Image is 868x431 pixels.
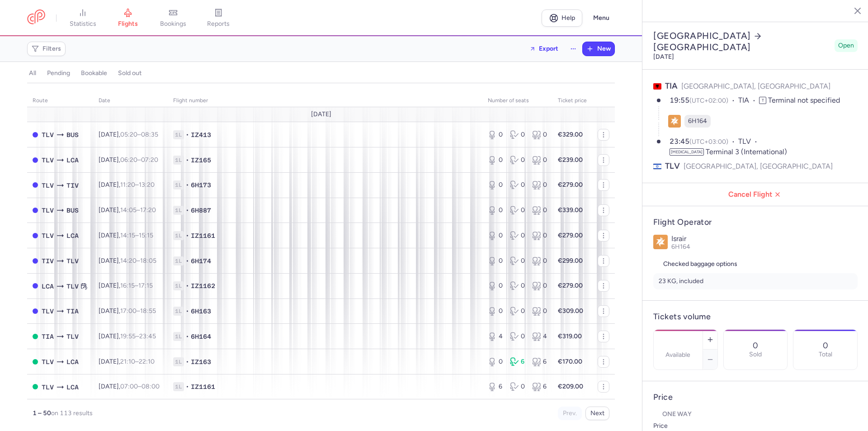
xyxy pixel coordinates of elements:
[120,383,160,390] span: –
[819,351,832,358] p: Total
[105,8,151,28] a: flights
[186,332,189,341] span: •
[120,307,156,315] span: –
[42,45,61,52] span: Filters
[665,351,690,359] label: Available
[120,181,155,189] span: –
[558,206,583,214] strong: €339.00
[29,69,36,77] h4: all
[141,156,158,164] time: 07:20
[173,357,184,366] span: 1L
[653,217,858,227] h4: Flight Operator
[488,256,503,265] div: 0
[510,130,525,139] div: 0
[186,206,189,215] span: •
[738,137,761,147] span: TLV
[186,307,189,316] span: •
[191,156,211,165] span: IZ165
[42,281,54,291] span: LCA
[532,382,547,391] div: 6
[66,332,79,341] span: TLV
[488,130,503,139] div: 0
[140,257,156,265] time: 18:05
[99,282,153,289] span: [DATE],
[66,205,79,215] span: BUS
[561,14,575,21] span: Help
[653,259,858,270] h5: Checked baggage options
[160,20,186,28] span: bookings
[588,9,615,27] button: Menu
[665,161,680,172] span: TLV
[33,409,51,417] strong: 1 – 50
[706,147,787,156] span: Terminal 3 (International)
[99,358,155,365] span: [DATE],
[140,307,156,315] time: 18:55
[120,383,138,390] time: 07:00
[753,341,758,350] p: 0
[99,332,156,340] span: [DATE],
[191,382,215,391] span: IZ1161
[99,181,155,189] span: [DATE],
[99,206,156,214] span: [DATE],
[510,256,525,265] div: 0
[532,256,547,265] div: 0
[532,130,547,139] div: 0
[118,69,142,77] h4: sold out
[488,156,503,165] div: 0
[27,94,93,108] th: route
[653,392,858,403] h4: Price
[532,332,547,341] div: 4
[120,206,156,214] span: –
[558,332,582,340] strong: €319.00
[139,232,153,239] time: 15:15
[120,257,156,265] span: –
[510,156,525,165] div: 0
[191,307,211,316] span: 6H163
[66,357,79,367] span: LCA
[120,131,158,138] span: –
[532,180,547,189] div: 0
[585,407,609,420] button: Next
[191,180,211,189] span: 6H173
[488,281,503,290] div: 0
[99,257,156,265] span: [DATE],
[311,111,331,118] span: [DATE]
[93,94,168,108] th: date
[653,273,858,289] li: 23 KG, included
[759,97,766,104] span: T
[139,358,155,365] time: 22:10
[488,357,503,366] div: 0
[66,256,79,266] span: TLV
[681,82,830,90] span: [GEOGRAPHIC_DATA], [GEOGRAPHIC_DATA]
[173,206,184,215] span: 1L
[42,180,54,190] span: TLV
[120,358,155,365] span: –
[186,382,189,391] span: •
[539,45,558,52] span: Export
[120,332,136,340] time: 19:55
[173,382,184,391] span: 1L
[173,307,184,316] span: 1L
[532,307,547,316] div: 0
[532,156,547,165] div: 0
[140,206,156,214] time: 17:20
[510,307,525,316] div: 0
[42,306,54,316] span: TLV
[510,281,525,290] div: 0
[689,138,728,146] span: (UTC+03:00)
[191,281,215,290] span: IZ1162
[173,130,184,139] span: 1L
[66,306,79,316] span: TIA
[120,257,137,265] time: 14:20
[542,9,582,27] a: Help
[653,410,858,419] p: One way
[186,281,189,290] span: •
[118,20,138,28] span: flights
[823,341,828,350] p: 0
[510,206,525,215] div: 0
[120,282,153,289] span: –
[141,131,158,138] time: 08:35
[70,20,96,28] span: statistics
[650,190,861,199] span: Cancel Flight
[488,180,503,189] div: 0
